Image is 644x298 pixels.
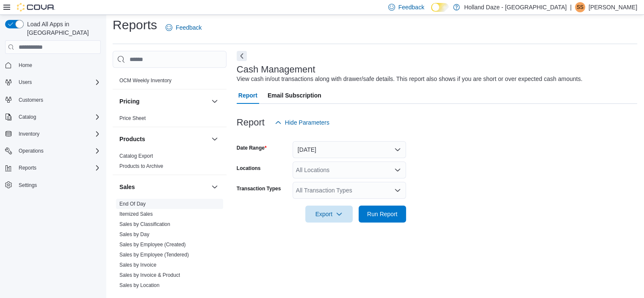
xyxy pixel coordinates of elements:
button: Settings [2,179,104,191]
span: Users [19,79,32,86]
h3: Products [119,135,145,143]
span: Customers [15,94,101,105]
button: Products [119,135,208,143]
div: View cash in/out transactions along with drawer/safe details. This report also shows if you are s... [237,75,583,84]
p: [PERSON_NAME] [589,2,637,12]
a: Sales by Invoice [119,262,156,268]
a: Sales by Day [119,231,149,237]
span: Report [238,87,257,104]
span: Sales by Invoice [119,262,156,268]
span: Itemized Sales [119,211,153,217]
a: Sales by Classification [119,221,170,227]
span: Products to Archive [119,163,163,170]
button: Customers [2,93,104,106]
button: Operations [15,146,47,156]
a: Sales by Location [119,282,160,288]
button: Home [2,59,104,71]
a: Settings [15,180,40,190]
button: Users [15,77,35,87]
span: Reports [15,163,101,173]
span: Price Sheet [119,115,146,122]
a: Itemized Sales [119,211,153,217]
h3: Report [237,117,265,128]
span: Email Subscription [268,87,321,104]
h3: Pricing [119,97,139,106]
button: Pricing [210,96,220,106]
label: Locations [237,165,261,172]
span: Catalog Export [119,153,153,159]
div: OCM [113,75,227,89]
a: End Of Day [119,201,146,207]
span: Reports [19,164,36,171]
span: Feedback [176,23,202,32]
span: Users [15,77,101,87]
button: Inventory [2,128,104,140]
span: Dark Mode [431,12,431,12]
img: Cova [17,3,55,11]
button: Next [237,51,247,61]
h3: Cash Management [237,64,315,75]
span: Inventory [19,131,39,137]
span: Settings [19,182,37,189]
button: Sales [119,183,208,191]
span: Inventory [15,129,101,139]
button: Export [305,206,353,223]
button: Products [210,134,220,144]
span: Customers [19,97,43,103]
a: Products to Archive [119,163,163,169]
label: Transaction Types [237,185,281,192]
div: Shawn S [575,2,585,12]
button: Hide Parameters [271,114,333,131]
span: Sales by Invoice & Product [119,272,180,279]
a: OCM Weekly Inventory [119,78,171,84]
span: Sales by Classification [119,221,170,228]
a: Home [15,60,36,70]
span: End Of Day [119,201,146,207]
button: [DATE] [293,141,406,158]
label: Date Range [237,145,267,151]
a: Feedback [162,19,205,36]
div: Products [113,151,227,175]
button: Inventory [15,129,43,139]
span: Sales by Location [119,282,160,289]
button: Catalog [15,112,39,122]
span: Home [19,62,32,69]
span: Sales by Employee (Created) [119,241,186,248]
span: SS [577,2,583,12]
a: Sales by Employee (Created) [119,242,186,248]
span: Home [15,60,101,70]
span: Catalog [19,114,36,120]
div: Pricing [113,113,227,127]
button: Pricing [119,97,208,106]
p: | [570,2,572,12]
span: Sales by Day [119,231,149,238]
button: Open list of options [394,167,401,173]
button: Open list of options [394,187,401,194]
button: Run Report [359,206,406,223]
span: Load All Apps in [GEOGRAPHIC_DATA] [24,20,101,37]
a: Price Sheet [119,115,146,121]
a: Catalog Export [119,153,153,159]
span: Catalog [15,112,101,122]
h3: Sales [119,183,135,191]
span: Settings [15,180,101,190]
button: Users [2,76,104,88]
span: Feedback [398,3,424,11]
button: Sales [210,182,220,192]
a: Sales by Employee (Tendered) [119,252,189,258]
p: Holland Daze - [GEOGRAPHIC_DATA] [464,2,567,12]
input: Dark Mode [431,3,449,12]
span: Run Report [367,210,398,218]
button: Reports [2,162,104,174]
h1: Reports [113,17,157,33]
button: Reports [15,163,40,173]
button: Catalog [2,111,104,123]
button: Operations [2,145,104,157]
span: Operations [19,148,44,154]
span: Export [310,206,348,223]
span: Hide Parameters [285,118,329,127]
a: Customers [15,95,47,105]
span: OCM Weekly Inventory [119,77,171,84]
a: Sales by Invoice & Product [119,272,180,278]
nav: Complex example [5,56,101,213]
